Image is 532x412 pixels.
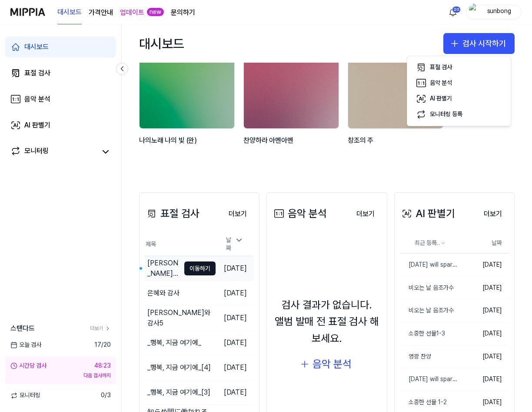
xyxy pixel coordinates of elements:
button: 음악 분석 [411,75,507,91]
div: sunbong [482,7,516,17]
button: 가격안내 [89,7,113,18]
div: 표절 검사 [430,63,452,72]
div: _행복, 지금 여기에_ [147,338,201,348]
span: 0 / 3 [101,391,111,400]
button: 검사 시작하기 [443,33,515,54]
div: [PERSON_NAME]와 감사5 (1) [147,258,180,279]
a: 모니터링 [10,146,97,158]
a: 영광 찬양 [400,345,459,368]
div: 표절 검사 [145,205,199,222]
button: 더보기 [349,205,382,223]
td: [DATE] [216,256,254,281]
div: 비오는 날 음조가수 [400,284,454,292]
div: _행복, 지금 여기에_[4] [147,362,211,373]
a: 업데이트 [120,7,144,18]
a: [DATE] will sparkle[ ok] [400,368,459,391]
a: 더보기 [222,204,254,223]
span: 스탠다드 [10,323,35,334]
div: 다음 검사까지 [10,372,111,379]
div: new [147,8,164,17]
th: 제목 [145,233,216,256]
td: [DATE] [459,276,509,299]
a: 대시보드 [5,37,116,57]
div: 48:23 [94,362,111,370]
a: 모니터링 중..backgroundIamge창조의 주 [348,42,445,166]
div: 음악 분석 [430,79,452,87]
td: [DATE] [216,330,254,355]
img: backgroundIamge [244,42,339,128]
div: AI 판별기 [400,205,455,222]
img: profile [469,3,479,21]
td: [DATE] [216,305,254,330]
button: 더보기 [477,205,509,223]
div: 음악 분석 [24,94,50,104]
div: 영광 찬양 [400,352,431,361]
div: 음악 분석 [313,356,352,372]
div: 찬양하라 아멘아멘 [243,135,341,157]
div: [PERSON_NAME]와 감사5 [147,308,216,328]
a: 음악 분석 [5,89,116,110]
div: 창조의 주 [348,135,445,157]
button: 모니터링 등록 [411,107,507,122]
td: [DATE] [216,355,254,380]
td: [DATE] [216,380,254,405]
div: AI 판별기 [430,94,452,103]
div: AI 판별기 [24,120,50,131]
a: AI 판별기 [5,115,116,136]
div: [DATE] will sparkle[ ok] [400,261,459,269]
div: 날짜 [223,233,247,255]
span: 모니터링 [10,391,40,400]
img: 알림 [448,7,458,17]
td: [DATE] [459,345,509,368]
div: 모니터링 [24,146,49,158]
div: 대시보드 [24,42,49,52]
td: [DATE] [459,254,509,277]
button: 음악 분석 [293,354,360,375]
div: 나의노래 나의 빛 (완) [139,135,236,157]
div: 대시보드 [139,33,184,54]
a: 비오는 날 음조가수 [400,299,459,322]
div: 소중한 선물 1-2 [400,398,447,407]
a: 표절 검사 [5,63,116,84]
a: [DATE] will sparkle[ ok] [400,254,459,276]
button: 표절 검사 [411,60,507,75]
td: [DATE] [459,299,509,322]
div: 은혜와 감사 [147,288,180,298]
div: 비오는 날 음조가수 [400,306,454,315]
img: backgroundIamge [140,42,234,128]
span: 17 / 20 [94,341,111,349]
button: 이동하기 [184,261,216,275]
div: 모니터링 등록 [430,110,462,119]
a: 대시보드 [57,0,82,24]
div: [DATE] will sparkle[ ok] [400,375,459,384]
th: 날짜 [459,233,509,254]
a: 소중한 선물1-3 [400,322,459,345]
button: AI 판별기 [411,91,507,107]
a: 모니터링 중..backgroundIamge찬양하라 아멘아멘 [243,42,341,166]
a: 비오는 날 음조가수 [400,277,459,299]
div: _행복, 지금 여기에_[3] [147,387,210,398]
a: New +17backgroundIamge나의노래 나의 빛 (완) [139,42,236,166]
div: 소중한 선물1-3 [400,329,445,338]
td: [DATE] [216,281,254,305]
div: 표절 검사 [24,68,50,78]
div: 음악 분석 [272,205,327,222]
td: [DATE] [459,322,509,345]
a: 더보기 [349,204,382,223]
img: backgroundIamge [348,42,443,128]
div: 시간당 검사 [10,362,47,370]
div: 검사 결과가 없습니다. 앨범 발매 전 표절 검사 해보세요. [272,297,381,347]
span: 오늘 검사 [10,341,41,349]
button: 더보기 [222,205,254,223]
td: [DATE] [459,368,509,391]
a: 더보기 [90,325,111,332]
div: 20 [452,6,461,13]
a: 문의하기 [171,7,195,18]
button: profilesunbong [466,5,522,20]
a: 더보기 [477,204,509,223]
button: 알림20 [446,5,460,19]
